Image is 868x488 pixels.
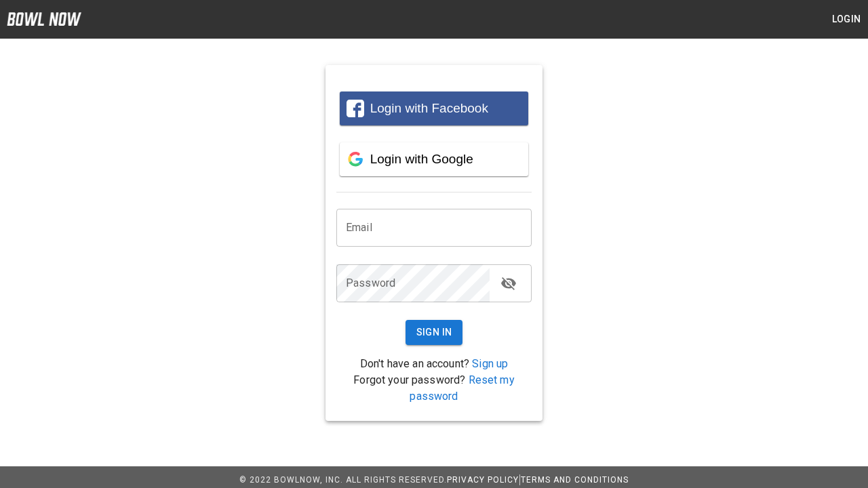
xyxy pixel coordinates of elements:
[239,475,447,485] span: © 2022 BowlNow, Inc. All Rights Reserved.
[336,372,532,405] p: Forgot your password?
[340,91,528,125] button: Login with Facebook
[7,12,81,26] img: logo
[370,152,473,166] span: Login with Google
[825,7,868,32] button: Login
[447,475,519,485] a: Privacy Policy
[370,101,488,115] span: Login with Facebook
[406,320,463,345] button: Sign In
[410,373,514,403] a: Reset my password
[472,357,508,370] a: Sign up
[521,475,629,485] a: Terms and Conditions
[336,356,532,372] p: Don't have an account?
[495,270,522,297] button: toggle password visibility
[340,142,528,176] button: Login with Google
